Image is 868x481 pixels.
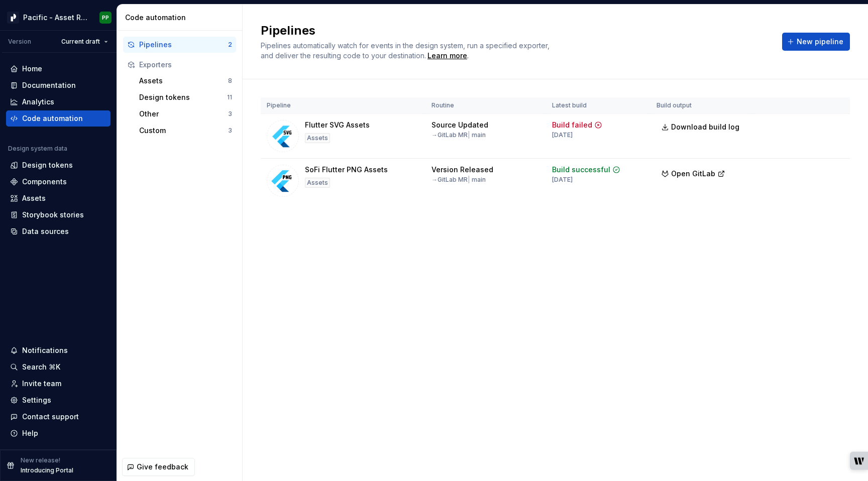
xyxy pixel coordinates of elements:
div: 8 [228,77,232,85]
a: Analytics [6,94,111,110]
div: Assets [305,178,330,188]
div: Documentation [22,80,76,90]
span: | [468,131,470,139]
div: Design tokens [22,160,73,170]
button: Other3 [135,106,236,122]
button: New pipeline [782,33,850,51]
div: Storybook stories [22,210,84,220]
th: Pipeline [261,97,425,114]
h2: Pipelines [261,23,770,39]
a: Data sources [6,223,111,239]
button: Current draft [57,35,113,49]
div: [DATE] [552,131,573,139]
div: Assets [139,76,228,86]
div: Design tokens [139,92,227,102]
span: . [426,52,469,60]
span: Open GitLab [671,169,715,179]
div: [DATE] [552,176,573,184]
a: Code automation [6,110,111,127]
div: Version Released [431,165,493,175]
span: Give feedback [137,462,188,472]
div: → GitLab MR main [431,131,486,139]
div: Other [139,109,228,119]
div: Assets [22,193,46,203]
a: Open GitLab [657,171,730,179]
a: Components [6,174,111,190]
div: Search ⌘K [22,362,60,372]
th: Latest build [546,97,650,114]
button: Open GitLab [657,165,730,183]
span: Pipelines automatically watch for events in the design system, run a specified exporter, and deli... [261,41,552,60]
div: Analytics [22,97,54,107]
span: | [468,176,470,183]
p: Introducing Portal [21,466,73,474]
div: Assets [305,133,330,143]
div: Build failed [552,120,592,130]
div: Code automation [22,113,83,124]
th: Build output [650,97,752,114]
a: Settings [6,392,111,408]
div: Home [22,64,42,74]
p: New release! [21,456,60,464]
button: Design tokens11 [135,89,236,105]
div: Flutter SVG Assets [305,120,370,130]
div: Pipelines [139,40,228,50]
div: Contact support [22,412,79,422]
div: → GitLab MR main [431,176,486,184]
button: Pipelines2 [123,37,236,53]
button: Custom3 [135,123,236,139]
span: Download build log [671,122,739,132]
a: Home [6,61,111,77]
a: Storybook stories [6,207,111,223]
div: Invite team [22,379,61,389]
div: Build successful [552,165,610,175]
div: Help [22,428,38,438]
img: 8d0dbd7b-a897-4c39-8ca0-62fbda938e11.png [7,12,19,24]
div: Source Updated [431,120,488,130]
span: New pipeline [797,37,843,47]
button: Contact support [6,409,111,425]
div: Code automation [125,13,238,23]
div: Pacific - Asset Repository (Illustrations) [23,13,87,23]
a: Documentation [6,77,111,93]
a: Design tokens [6,157,111,173]
div: 3 [228,127,232,135]
div: Custom [139,126,228,136]
button: Download build log [657,118,746,136]
button: Give feedback [122,458,195,476]
div: Exporters [139,60,232,70]
div: SoFi Flutter PNG Assets [305,165,388,175]
div: Settings [22,395,51,405]
div: Notifications [22,345,68,355]
div: 3 [228,110,232,118]
div: 2 [228,41,232,49]
button: Assets8 [135,73,236,89]
button: Search ⌘K [6,359,111,375]
button: Help [6,425,111,441]
div: Version [8,38,31,46]
button: Notifications [6,342,111,358]
div: Design system data [8,145,67,153]
a: Learn more [427,51,467,61]
th: Routine [425,97,546,114]
button: Pacific - Asset Repository (Illustrations)PP [2,7,115,28]
div: Data sources [22,226,69,236]
a: Assets [6,190,111,206]
a: Invite team [6,376,111,392]
div: Components [22,177,67,187]
div: 11 [227,93,232,101]
span: Current draft [61,38,100,46]
div: PP [102,14,109,22]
